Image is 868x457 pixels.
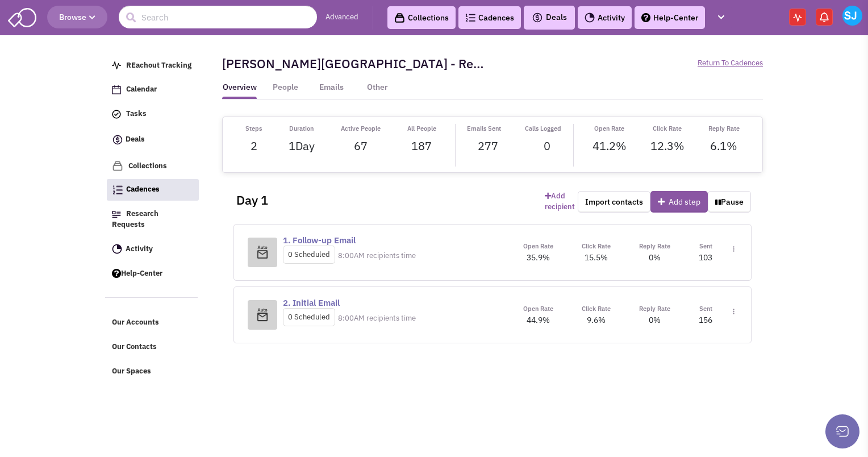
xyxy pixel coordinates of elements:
a: Collections [106,155,198,177]
span: REachout Tracking [126,60,191,70]
img: SmartAdmin [8,6,36,27]
input: Search [119,6,317,28]
span: 103 [699,252,712,263]
a: Our Accounts [106,312,198,334]
a: REachout Tracking [106,55,198,77]
p: Calls Logged [525,124,561,134]
p: Sent [699,303,712,314]
span: 1 [289,138,315,153]
p: Click Rate [650,124,685,134]
a: Tasks [106,103,198,125]
img: Activity.png [112,244,122,254]
a: Advanced [325,12,358,23]
a: Research Requests [106,203,198,236]
p: Open Rate [592,124,627,134]
a: Add recipient [545,191,578,212]
p: Click Rate [582,303,611,314]
span: 15.5% [585,252,608,263]
a: Return To Cadences [698,58,763,69]
span: Research Requests [112,209,158,229]
a: Cadences [107,179,199,201]
a: 2. Initial Email [283,297,340,308]
span: Day [295,138,315,153]
p: Active People [341,124,381,134]
span: 41.2% [592,138,627,153]
p: Steps [245,124,262,134]
a: Activity [578,6,632,29]
span: Cadences [126,185,160,194]
img: icon-autoemail-2x.png [256,244,269,260]
a: Our Contacts [106,336,198,358]
span: 2 [251,138,257,153]
div: Day 1 [228,173,537,218]
span: 67 [354,138,368,153]
a: Activity [106,239,198,260]
span: 6.1% [710,138,737,153]
span: 12.3% [650,138,685,153]
img: icon-collection-lavender-black.svg [394,13,405,23]
p: Reply Rate [708,124,740,134]
p: Open Rate [523,303,553,314]
img: icon-tasks.png [112,110,121,119]
img: editmenu [733,246,735,252]
span: 44.9% [527,315,550,325]
p: Click Rate [582,240,611,252]
span: 277 [478,138,498,167]
img: icon-collection-lavender.png [112,160,123,172]
img: Cadences_logo.png [465,14,475,22]
button: Pause [708,191,751,213]
span: 35.9% [527,252,550,263]
button: Add step [650,191,708,213]
a: Calendar [106,79,198,101]
span: Tasks [126,109,147,119]
span: 0 [544,138,550,167]
a: Our Spaces [106,361,198,383]
span: Our Accounts [112,318,159,327]
img: editmenu [733,309,735,315]
img: Activity.png [585,13,595,23]
span: Calendar [126,85,157,94]
img: icon-deals.svg [532,11,543,24]
p: Emails Sent [467,124,501,134]
button: Import contacts [578,191,650,213]
img: icon-autoemail-2x.png [256,307,269,322]
a: Emails [314,82,349,99]
img: Research.png [112,211,121,218]
img: Sarah Jones [842,6,862,26]
p: 8:00AM recipients time [338,313,416,324]
a: Other [360,82,395,99]
a: Help-Center [106,263,198,285]
img: Cadences_logo.png [112,185,123,194]
span: 0% [649,315,661,325]
span: Our Spaces [112,366,151,376]
p: Reply Rate [639,303,670,314]
h2: [PERSON_NAME][GEOGRAPHIC_DATA] - Restaurants [222,57,485,70]
img: icon-deals.svg [112,133,123,147]
p: 0 Scheduled [283,246,335,264]
span: Deals [532,12,567,22]
span: Activity [126,244,153,254]
a: Collections [387,6,456,29]
a: Deals [106,128,198,152]
img: help.png [112,269,121,278]
span: 156 [699,315,712,325]
p: Sent [699,240,712,252]
span: 0% [649,252,661,263]
p: Open Rate [523,240,553,252]
p: Duration [289,124,315,134]
span: 187 [411,138,432,153]
button: Deals [528,10,570,25]
img: Calendar.png [112,85,121,94]
span: Collections [128,161,167,171]
a: 1. Follow-up Email [283,235,356,246]
a: Help-Center [635,6,705,29]
a: Cadences [458,6,521,29]
button: Browse [47,6,107,28]
a: Overview [222,82,257,99]
p: All People [407,124,436,134]
span: Our Contacts [112,342,157,351]
span: Browse [59,12,95,22]
a: People [268,82,303,99]
img: help.png [641,13,650,22]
